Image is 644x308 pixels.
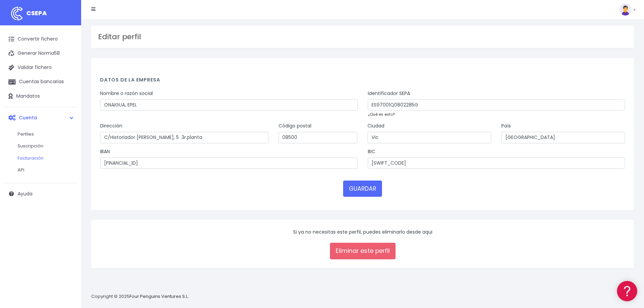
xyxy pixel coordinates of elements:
[19,114,37,121] span: Cuenta
[98,32,627,41] h3: Editar perfil
[619,3,631,16] img: profile
[100,148,110,155] label: IBAN
[100,122,122,129] label: Dirección
[11,164,78,176] a: API
[368,148,375,155] label: BIC
[11,152,78,164] a: Facturación
[3,61,78,75] a: Validar fichero
[91,293,190,300] p: Copyright © 2025 .
[3,46,78,61] a: Generar Norma58
[367,122,384,129] label: Ciudad
[368,112,395,117] a: ¿Qué es esto?
[368,90,410,97] label: Identificador SEPA
[501,122,511,129] label: País
[3,111,78,125] a: Cuenta
[100,229,625,259] div: Si ya no necesitas este perfil, puedes eliminarlo desde aqui
[279,122,311,129] label: Código postal
[129,293,189,300] a: Four Penguins Ventures S.L.
[11,140,78,152] a: Suscripción
[3,32,78,46] a: Convertir fichero
[100,90,153,97] label: Nombre o razón social
[3,89,78,103] a: Mandatos
[11,128,78,140] a: Perfiles
[100,77,625,86] h4: Datos de la empresa
[26,9,47,17] span: CSEPA
[8,5,25,22] img: logo
[18,190,32,197] span: Ayuda
[3,187,78,201] a: Ayuda
[343,181,382,197] button: GUARDAR
[3,75,78,89] a: Cuentas bancarias
[330,243,396,259] a: Eliminar este perfil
